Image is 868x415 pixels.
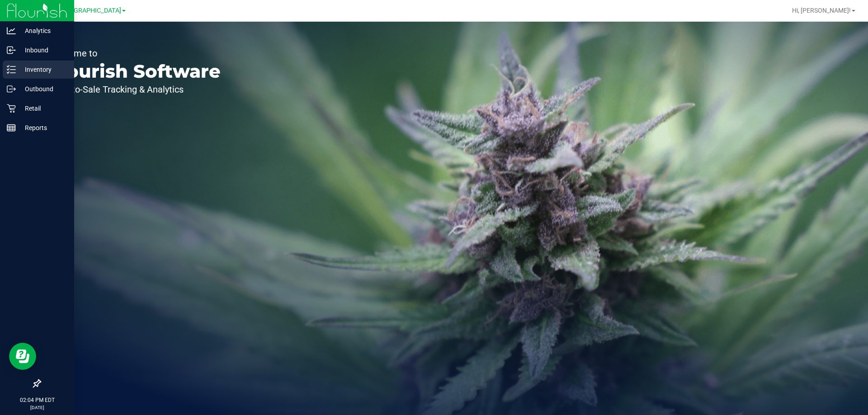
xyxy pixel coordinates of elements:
[4,396,70,404] p: 02:04 PM EDT
[59,7,121,14] span: [GEOGRAPHIC_DATA]
[7,26,16,35] inline-svg: Analytics
[16,84,70,94] p: Outbound
[792,7,851,14] span: Hi, [PERSON_NAME]!
[7,104,16,113] inline-svg: Retail
[7,65,16,74] inline-svg: Inventory
[4,404,70,411] p: [DATE]
[16,45,70,56] p: Inbound
[7,123,16,132] inline-svg: Reports
[16,64,70,75] p: Inventory
[16,122,70,133] p: Reports
[16,25,70,36] p: Analytics
[9,343,36,370] iframe: Resource center
[7,84,16,93] inline-svg: Outbound
[49,62,221,80] p: Flourish Software
[16,103,70,114] p: Retail
[49,85,221,94] p: Seed-to-Sale Tracking & Analytics
[7,46,16,55] inline-svg: Inbound
[49,49,221,58] p: Welcome to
